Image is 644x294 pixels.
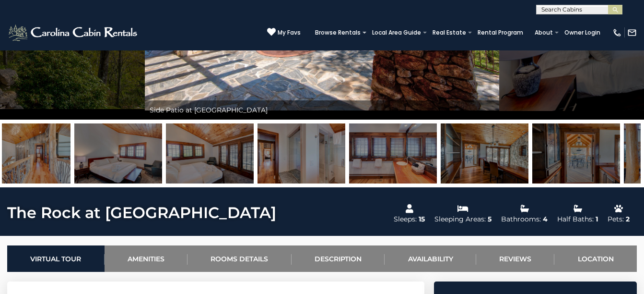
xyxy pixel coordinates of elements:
a: Availability [385,245,476,272]
a: Owner Login [560,26,605,39]
a: Virtual Tour [7,245,105,272]
img: 164245594 [258,123,345,184]
a: Rental Program [473,26,528,39]
a: My Favs [267,27,301,37]
img: 164245592 [74,123,162,184]
img: phone-regular-white.png [612,28,622,37]
a: Description [292,245,385,272]
img: White-1-2.png [7,23,140,42]
img: mail-regular-white.png [627,28,637,37]
img: 164245595 [441,123,528,184]
span: My Favs [278,28,301,37]
a: Reviews [476,245,555,272]
img: 164245591 [166,123,254,184]
a: Browse Rentals [310,26,365,39]
img: 164245593 [349,123,437,184]
a: Real Estate [428,26,471,39]
a: Rooms Details [187,245,292,272]
img: 164245596 [532,123,620,184]
a: About [530,26,558,39]
a: Location [554,245,637,272]
div: Side Patio at [GEOGRAPHIC_DATA] [145,100,499,120]
a: Local Area Guide [367,26,426,39]
a: Amenities [105,245,188,272]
